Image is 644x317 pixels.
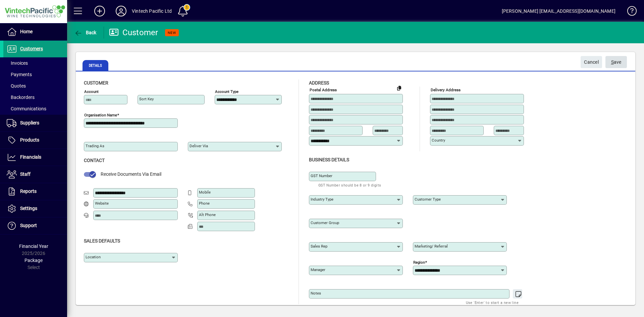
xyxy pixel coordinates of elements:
a: Invoices [3,57,67,69]
span: Cancel [584,57,599,68]
span: Quotes [7,83,26,89]
a: Products [3,132,67,149]
a: Suppliers [3,115,67,131]
mat-label: Organisation name [84,113,117,117]
button: Back [72,27,98,39]
button: Add [89,5,110,17]
span: Backorders [7,95,35,100]
mat-label: Manager [311,267,325,272]
span: Sales defaults [84,238,120,244]
mat-label: Customer group [311,220,339,225]
mat-label: Notes [311,291,321,296]
span: Contact [84,158,105,163]
a: Home [3,23,67,40]
span: Financial Year [19,244,48,249]
span: Payments [7,72,32,77]
div: [PERSON_NAME] [EMAIL_ADDRESS][DOMAIN_NAME] [502,6,615,16]
button: Save [605,56,627,68]
a: Backorders [3,92,67,103]
mat-label: Customer type [415,197,441,202]
span: Package [24,258,43,263]
mat-label: Marketing/ Referral [415,244,448,249]
a: Settings [3,200,67,217]
mat-label: Website [95,201,109,206]
a: Communications [3,103,67,114]
span: Receive Documents Via Email [101,171,161,177]
span: Communications [7,106,46,111]
mat-label: Deliver via [190,144,208,148]
a: Support [3,217,67,234]
span: Customer [84,80,108,86]
a: Reports [3,183,67,200]
mat-label: Country [432,138,445,143]
mat-label: Mobile [199,190,211,195]
span: NEW [168,31,176,35]
span: Address [309,80,329,86]
a: Payments [3,69,67,80]
span: Settings [20,206,37,211]
mat-label: Location [86,255,101,259]
a: Staff [3,166,67,183]
div: Customer [109,27,158,38]
span: Reports [20,189,37,194]
mat-label: Region [413,260,425,264]
span: Details [83,60,108,71]
a: Quotes [3,80,67,92]
span: Support [20,223,37,228]
span: Financials [20,154,41,160]
span: Home [20,29,33,34]
span: ave [611,57,622,68]
div: Vintech Pacific Ltd [132,6,172,16]
span: Invoices [7,60,28,66]
span: Staff [20,171,31,177]
mat-label: Trading as [86,144,104,148]
button: Copy to Delivery address [394,83,405,93]
mat-hint: Use 'Enter' to start a new line [466,299,519,306]
span: Business details [309,157,349,162]
mat-label: GST Number [311,173,332,178]
mat-label: Account [84,89,99,94]
a: Financials [3,149,67,166]
mat-label: Sales rep [311,244,327,249]
span: Products [20,137,39,143]
span: Suppliers [20,120,39,125]
mat-label: Phone [199,201,210,206]
button: Cancel [581,56,602,68]
mat-label: Account Type [215,89,238,94]
button: Profile [110,5,132,17]
mat-label: Sort key [139,97,154,101]
span: Back [74,30,97,35]
a: Knowledge Base [622,1,636,23]
app-page-header-button: Back [67,27,104,39]
span: Customers [20,46,43,51]
mat-label: Industry type [311,197,333,202]
mat-label: Alt Phone [199,212,216,217]
span: S [611,59,614,65]
mat-hint: GST Number should be 8 or 9 digits [318,181,381,189]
